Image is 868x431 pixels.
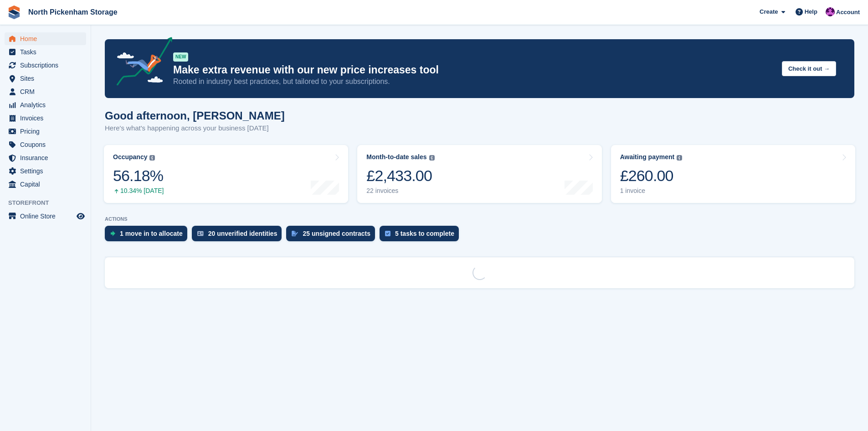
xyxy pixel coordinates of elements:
a: menu [5,112,86,125]
a: menu [5,72,86,85]
span: Pricing [20,125,75,138]
a: menu [5,151,86,164]
a: Occupancy 56.18% 10.34% [DATE] [104,145,348,203]
h1: Good afternoon, [PERSON_NAME] [105,109,285,122]
a: 25 unsigned contracts [286,226,380,246]
span: Settings [20,165,75,177]
div: £260.00 [620,166,683,185]
a: menu [5,138,86,151]
p: Rooted in industry best practices, but tailored to your subscriptions. [173,77,775,87]
span: Coupons [20,138,75,151]
img: icon-info-grey-7440780725fd019a000dd9b08b2336e03edf1995a4989e88bcd33f0948082b44.svg [429,155,435,161]
div: 25 unsigned contracts [303,230,370,237]
span: Sites [20,72,75,85]
div: £2,433.00 [366,166,434,185]
img: icon-info-grey-7440780725fd019a000dd9b08b2336e03edf1995a4989e88bcd33f0948082b44.svg [677,155,682,161]
p: Here's what's happening across your business [DATE] [105,123,285,134]
img: contract_signature_icon-13c848040528278c33f63329250d36e43548de30e8caae1d1a13099fd9432cc5.svg [292,231,298,236]
a: menu [5,85,86,98]
a: 1 move in to allocate [105,226,192,246]
span: CRM [20,85,75,98]
img: icon-info-grey-7440780725fd019a000dd9b08b2336e03edf1995a4989e88bcd33f0948082b44.svg [149,155,155,161]
a: menu [5,125,86,138]
span: Insurance [20,151,75,164]
span: Subscriptions [20,59,75,72]
span: Analytics [20,99,75,111]
span: Invoices [20,112,75,125]
div: NEW [173,52,188,62]
span: Home [20,32,75,45]
img: verify_identity-adf6edd0f0f0b5bbfe63781bf79b02c33cf7c696d77639b501bdc392416b5a36.svg [197,231,204,236]
a: menu [5,59,86,72]
p: ACTIONS [105,216,854,222]
span: Tasks [20,46,75,58]
img: task-75834270c22a3079a89374b754ae025e5fb1db73e45f91037f5363f120a921f8.svg [385,231,390,236]
a: menu [5,210,86,223]
div: 22 invoices [366,187,434,195]
a: 5 tasks to complete [380,226,463,246]
span: Account [836,8,860,17]
div: 56.18% [113,166,164,185]
div: 10.34% [DATE] [113,187,164,195]
img: James Gulliver [826,7,835,16]
span: Create [760,7,778,16]
a: Awaiting payment £260.00 1 invoice [611,145,855,203]
a: 20 unverified identities [192,226,287,246]
div: 1 invoice [620,187,683,195]
span: Help [805,7,817,16]
a: Month-to-date sales £2,433.00 22 invoices [357,145,601,203]
p: Make extra revenue with our new price increases tool [173,63,775,77]
span: Online Store [20,210,75,223]
div: 1 move in to allocate [120,230,183,237]
a: menu [5,178,86,191]
a: menu [5,32,86,45]
div: Month-to-date sales [366,153,426,161]
a: menu [5,99,86,111]
img: price-adjustments-announcement-icon-8257ccfd72463d97f412b2fc003d46551f7dbcb40ab6d574587a9cd5c0d94... [109,37,173,89]
span: Capital [20,178,75,191]
a: Preview store [75,211,86,222]
div: Occupancy [113,153,147,161]
button: Check it out → [782,61,836,76]
div: Awaiting payment [620,153,675,161]
div: 20 unverified identities [208,230,277,237]
a: menu [5,46,86,58]
div: 5 tasks to complete [395,230,454,237]
img: move_ins_to_allocate_icon-fdf77a2bb77ea45bf5b3d319d69a93e2d87916cf1d5bf7949dd705db3b84f3ca.svg [110,231,115,236]
img: stora-icon-8386f47178a22dfd0bd8f6a31ec36ba5ce8667c1dd55bd0f319d3a0aa187defe.svg [7,5,21,19]
span: Storefront [8,198,91,208]
a: North Pickenham Storage [25,5,121,20]
a: menu [5,165,86,177]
